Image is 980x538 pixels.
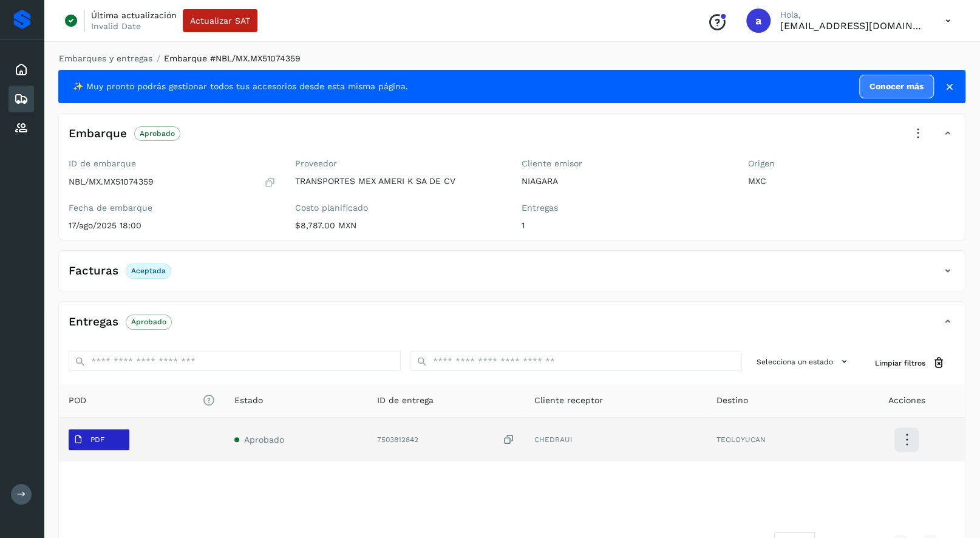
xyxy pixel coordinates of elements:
[69,127,127,141] h4: Embarque
[9,56,34,83] div: Inicio
[295,176,502,186] p: TRANSPORTES MEX AMERI K SA DE CV
[69,177,154,187] p: NBL/MX.MX51074359
[59,123,965,154] div: EmbarqueAprobado
[522,158,729,169] label: Cliente emisor
[716,394,747,407] span: Destino
[69,315,118,329] h4: Entregas
[522,220,729,231] p: 1
[73,80,408,93] span: ✨ Muy pronto podrás gestionar todos tus accesorios desde esta misma página.
[780,10,926,20] p: Hola,
[69,264,118,278] h4: Facturas
[69,203,276,213] label: Fecha de embarque
[377,434,514,446] div: 7503812842
[69,158,276,169] label: ID de embarque
[9,115,34,141] div: Proveedores
[90,435,104,444] p: PDF
[190,16,250,25] span: Actualizar SAT
[748,176,955,186] p: MXC
[131,267,166,275] p: Aceptada
[295,203,502,213] label: Costo planificado
[69,429,129,450] button: PDF
[748,158,955,169] label: Origen
[234,394,263,407] span: Estado
[59,53,152,63] a: Embarques y entregas
[69,394,215,407] span: POD
[522,203,729,213] label: Entregas
[859,75,934,98] a: Conocer más
[91,21,141,32] p: Invalid Date
[522,176,729,186] p: NIAGARA
[295,158,502,169] label: Proveedor
[59,260,965,291] div: FacturasAceptada
[377,394,434,407] span: ID de entrega
[295,220,502,231] p: $8,787.00 MXN
[9,86,34,112] div: Embarques
[706,418,848,461] td: TEOLOYUCAN
[58,52,965,65] nav: breadcrumb
[131,318,166,326] p: Aprobado
[164,53,301,63] span: Embarque #NBL/MX.MX51074359
[534,394,603,407] span: Cliente receptor
[888,394,925,407] span: Acciones
[59,312,965,342] div: EntregasAprobado
[183,9,257,32] button: Actualizar SAT
[752,352,856,372] button: Selecciona un estado
[69,220,276,231] p: 17/ago/2025 18:00
[780,20,926,32] p: aremartinez@niagarawater.com
[244,435,284,444] span: Aprobado
[91,10,177,21] p: Última actualización
[865,352,955,374] button: Limpiar filtros
[140,129,175,138] p: Aprobado
[875,358,925,369] span: Limpiar filtros
[525,418,707,461] td: CHEDRAUI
